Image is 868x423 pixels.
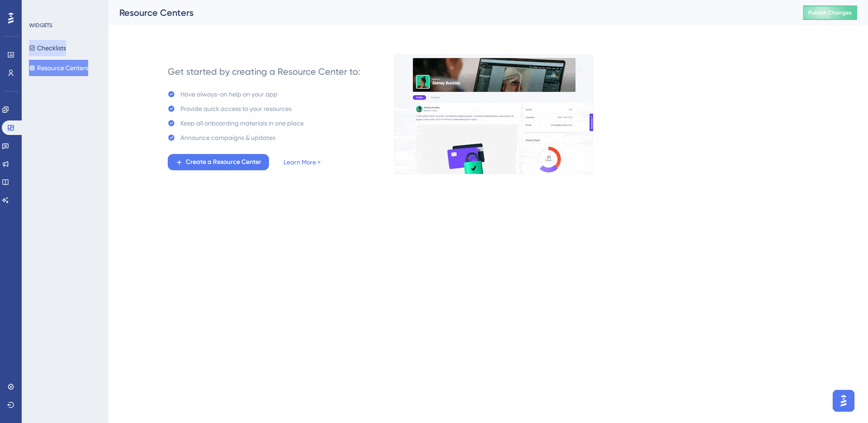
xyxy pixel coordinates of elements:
a: Learn More > [283,157,321,168]
span: Publish Changes [808,9,852,16]
div: Have always-on help on your app [180,89,278,100]
button: Publish Changes [803,5,857,20]
span: Create a Resource Center [186,157,261,168]
button: Create a Resource Center [168,154,269,170]
div: WIDGETS [29,22,52,29]
img: 0356d1974f90e2cc51a660023af54dec.gif [394,54,594,174]
button: Resource Centers [29,60,88,76]
div: Get started by creating a Resource Center to: [168,65,360,78]
div: Announce campaigns & updates [180,132,275,143]
iframe: UserGuiding AI Assistant Launcher [830,387,857,414]
div: Provide quick access to your resources [180,103,292,114]
button: Checklists [29,40,66,56]
div: Keep all onboarding materials in one place [180,118,304,129]
div: Resource Centers [119,6,780,19]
